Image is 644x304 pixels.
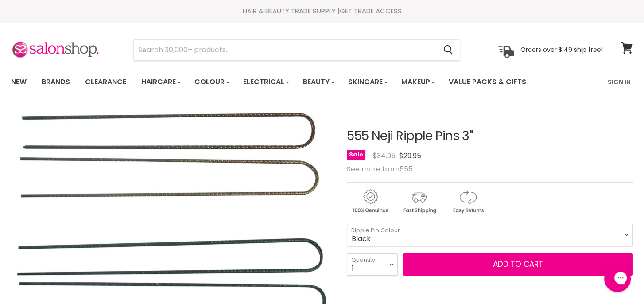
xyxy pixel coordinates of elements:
[396,188,442,215] img: shipping.gif
[134,40,436,60] input: Search
[602,73,636,91] a: Sign In
[188,73,235,91] a: Colour
[347,188,394,215] img: genuine.gif
[600,262,635,295] iframe: Gorgias live chat messenger
[347,164,413,174] span: See more from
[347,129,633,143] h1: 555 Neji Ripple Pins 3"
[340,6,402,16] a: GET TRADE ACCESS
[399,151,421,161] span: $29.95
[347,253,398,276] select: Quantity
[403,253,633,276] button: Add to cart
[444,188,491,215] img: returns.gif
[347,150,365,160] span: Sale
[341,73,393,91] a: Skincare
[436,40,460,60] button: Search
[395,73,440,91] a: Makeup
[78,73,133,91] a: Clearance
[237,73,295,91] a: Electrical
[442,73,533,91] a: Value Packs & Gifts
[133,39,460,61] form: Product
[35,73,77,91] a: Brands
[296,73,340,91] a: Beauty
[4,69,568,95] ul: Main menu
[135,73,186,91] a: Haircare
[400,164,413,174] a: 555
[372,151,396,161] span: $34.95
[4,73,33,91] a: New
[520,46,603,54] p: Orders over $149 ship free!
